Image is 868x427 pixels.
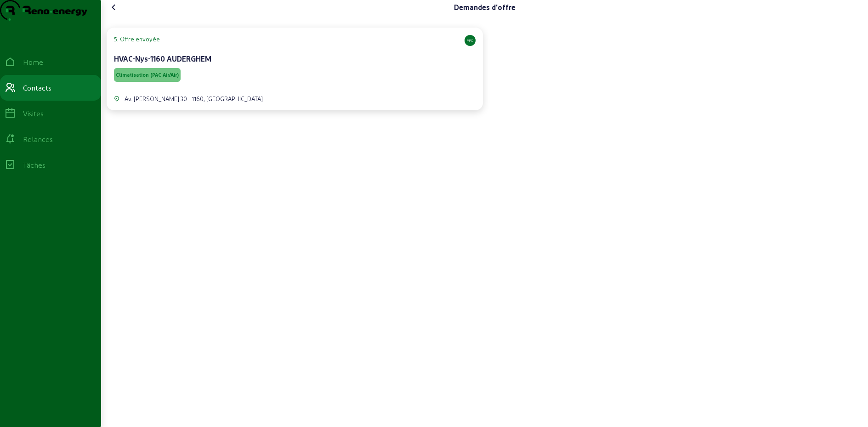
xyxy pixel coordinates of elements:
[23,57,43,68] div: Home
[114,54,211,63] cam-card-title: HVAC-Nys-1160 AUDERGHEM
[114,35,476,46] cam-card-tag: 5. Offre envoyée
[116,72,179,78] span: Climatisation (PAC Air/Air)
[23,134,53,145] div: Relances
[192,95,263,103] div: 1160, [GEOGRAPHIC_DATA]
[23,108,44,119] div: Visites
[454,2,516,13] div: Demandes d'offre
[125,95,187,103] div: Av. [PERSON_NAME] 30
[23,159,45,171] div: Tâches
[23,82,51,93] div: Contacts
[465,35,476,46] div: PPO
